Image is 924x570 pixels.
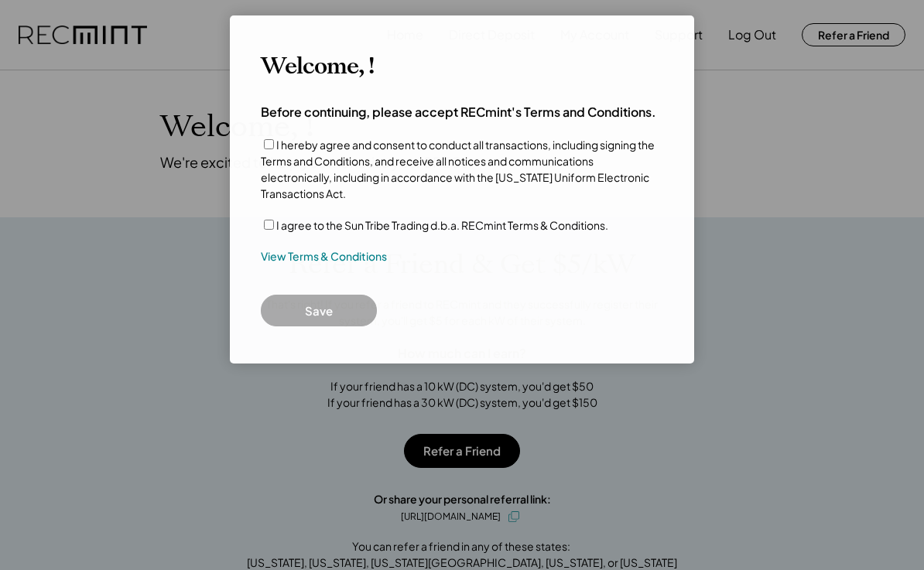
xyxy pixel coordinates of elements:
h4: Before continuing, please accept RECmint's Terms and Conditions. [261,104,656,121]
button: Save [261,295,377,326]
h3: Welcome, ! [261,53,374,80]
a: View Terms & Conditions [261,249,387,265]
label: I agree to the Sun Tribe Trading d.b.a. RECmint Terms & Conditions. [276,218,608,232]
label: I hereby agree and consent to conduct all transactions, including signing the Terms and Condition... [261,138,655,200]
